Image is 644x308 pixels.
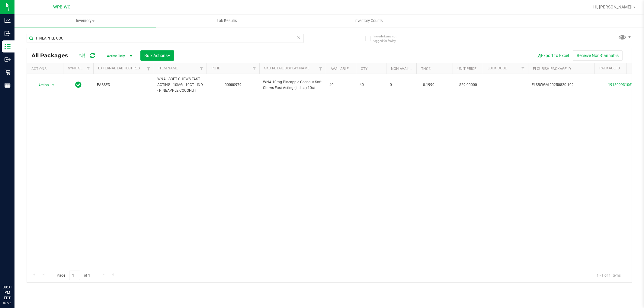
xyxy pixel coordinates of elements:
[5,17,11,24] inline-svg: Analytics
[31,52,74,59] span: All Packages
[488,66,507,70] a: Lock Code
[144,63,154,74] a: Filter
[5,69,11,75] inline-svg: Retail
[209,18,245,24] span: Lab Results
[68,66,91,70] a: Sync Status
[533,67,571,71] a: Flourish Package ID
[421,67,431,71] a: THC%
[157,76,203,94] span: WNA - SOFT CHEWS FAST ACTING - 10MG - 10CT - IND - PINEAPPLE COCONUT
[532,82,591,88] span: FLSRWGM-20250820-102
[608,83,642,87] a: 1918099310675057
[97,82,150,88] span: PASSED
[391,67,418,71] a: Non-Available
[457,67,476,71] a: Unit Price
[361,67,367,71] a: Qty
[83,63,93,74] a: Filter
[156,14,298,27] a: Lab Results
[5,82,11,88] inline-svg: Reports
[5,30,11,37] inline-svg: Inbound
[456,81,480,89] span: $29.00000
[573,50,623,61] button: Receive Non-Cannabis
[297,34,301,42] span: Clear
[98,66,146,70] a: External Lab Test Result
[599,66,620,70] a: Package ID
[532,50,573,61] button: Export to Excel
[52,271,95,280] span: Page of 1
[14,14,156,27] a: Inventory
[3,301,12,305] p: 09/26
[593,5,633,9] span: Hi, [PERSON_NAME]!
[159,66,178,70] a: Item Name
[592,271,626,280] span: 1 - 1 of 1 items
[50,81,57,89] span: select
[5,56,11,62] inline-svg: Outbound
[249,63,259,74] a: Filter
[360,82,383,88] span: 40
[518,63,528,74] a: Filter
[264,66,309,70] a: Sku Retail Display Name
[225,83,242,87] a: 00000979
[263,79,322,91] span: WNA 10mg Pineapple Coconut Soft Chews Fast Acting (Indica) 10ct
[420,81,437,89] span: 0.1990
[373,34,404,43] span: Include items not tagged for facility
[316,63,326,74] a: Filter
[5,43,11,49] inline-svg: Inventory
[331,67,349,71] a: Available
[75,81,82,89] span: In Sync
[390,82,413,88] span: 0
[346,18,391,24] span: Inventory Counts
[140,50,174,61] button: Bulk Actions
[31,67,61,71] div: Actions
[27,34,304,43] input: Search Package ID, Item Name, SKU, Lot or Part Number...
[14,18,156,24] span: Inventory
[211,66,220,70] a: PO ID
[53,5,70,10] span: WPB WC
[329,82,352,88] span: 40
[298,14,439,27] a: Inventory Counts
[3,284,12,301] p: 08:31 PM EDT
[197,63,207,74] a: Filter
[33,81,49,89] span: Action
[6,260,24,278] iframe: Resource center
[69,271,80,280] input: 1
[144,53,170,58] span: Bulk Actions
